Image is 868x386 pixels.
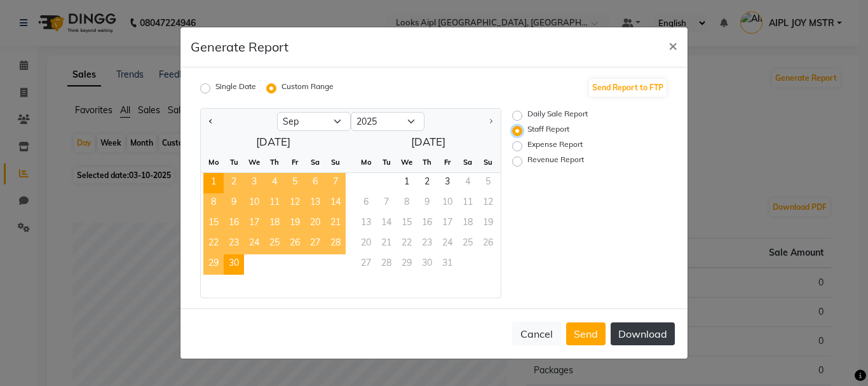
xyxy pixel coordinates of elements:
[611,322,675,345] button: Download
[203,193,224,214] span: 8
[264,214,285,234] div: Thursday, September 18, 2025
[224,214,244,234] div: Tuesday, September 16, 2025
[325,214,346,234] div: Sunday, September 21, 2025
[325,173,346,193] span: 7
[224,254,244,275] div: Tuesday, September 30, 2025
[325,173,346,193] div: Sunday, September 7, 2025
[281,81,334,96] label: Custom Range
[589,79,667,97] button: Send Report to FTP
[305,214,325,234] div: Saturday, September 20, 2025
[512,322,561,346] button: Cancel
[203,152,224,172] div: Mo
[206,111,216,132] button: Previous month
[244,193,264,214] span: 10
[437,152,458,172] div: Fr
[244,173,264,193] div: Wednesday, September 3, 2025
[417,173,437,193] div: Thursday, October 2, 2025
[264,234,285,254] div: Thursday, September 25, 2025
[244,234,264,254] div: Wednesday, September 24, 2025
[244,193,264,214] div: Wednesday, September 10, 2025
[527,154,584,169] label: Revenue Report
[305,173,325,193] span: 6
[285,193,305,214] div: Friday, September 12, 2025
[244,234,264,254] span: 24
[285,173,305,193] div: Friday, September 5, 2025
[285,214,305,234] div: Friday, September 19, 2025
[325,234,346,254] div: Sunday, September 28, 2025
[277,112,351,131] select: Select month
[224,152,244,172] div: Tu
[264,173,285,193] div: Thursday, September 4, 2025
[224,234,244,254] div: Tuesday, September 23, 2025
[305,234,325,254] span: 27
[264,234,285,254] span: 25
[264,173,285,193] span: 4
[325,193,346,214] span: 14
[264,193,285,214] span: 11
[285,234,305,254] span: 26
[325,234,346,254] span: 28
[285,173,305,193] span: 5
[325,152,346,172] div: Su
[244,152,264,172] div: We
[224,173,244,193] span: 2
[203,173,224,193] span: 1
[244,214,264,234] div: Wednesday, September 17, 2025
[191,38,288,57] h5: Generate Report
[203,173,224,193] div: Monday, September 1, 2025
[437,173,458,193] div: Friday, October 3, 2025
[203,214,224,234] div: Monday, September 15, 2025
[458,152,478,172] div: Sa
[397,152,417,172] div: We
[203,193,224,214] div: Monday, September 8, 2025
[224,234,244,254] span: 23
[305,214,325,234] span: 20
[264,152,285,172] div: Th
[527,108,588,123] label: Daily Sale Report
[325,214,346,234] span: 21
[351,112,424,131] select: Select year
[224,214,244,234] span: 16
[527,123,569,139] label: Staff Report
[668,36,677,55] span: ×
[397,173,417,193] div: Wednesday, October 1, 2025
[305,173,325,193] div: Saturday, September 6, 2025
[437,173,458,193] span: 3
[478,152,498,172] div: Su
[285,234,305,254] div: Friday, September 26, 2025
[264,193,285,214] div: Thursday, September 11, 2025
[224,193,244,214] div: Tuesday, September 9, 2025
[224,193,244,214] span: 9
[203,214,224,234] span: 15
[203,234,224,254] span: 22
[285,152,305,172] div: Fr
[417,173,437,193] span: 2
[305,193,325,214] span: 13
[244,173,264,193] span: 3
[285,193,305,214] span: 12
[356,152,376,172] div: Mo
[203,234,224,254] div: Monday, September 22, 2025
[658,27,688,63] button: Close
[203,254,224,275] span: 29
[376,152,397,172] div: Tu
[224,173,244,193] div: Tuesday, September 2, 2025
[527,139,583,154] label: Expense Report
[285,214,305,234] span: 19
[224,254,244,275] span: 30
[305,152,325,172] div: Sa
[325,193,346,214] div: Sunday, September 14, 2025
[417,152,437,172] div: Th
[215,81,256,96] label: Single Date
[305,193,325,214] div: Saturday, September 13, 2025
[305,234,325,254] div: Saturday, September 27, 2025
[566,322,606,345] button: Send
[264,214,285,234] span: 18
[397,173,417,193] span: 1
[244,214,264,234] span: 17
[203,254,224,275] div: Monday, September 29, 2025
